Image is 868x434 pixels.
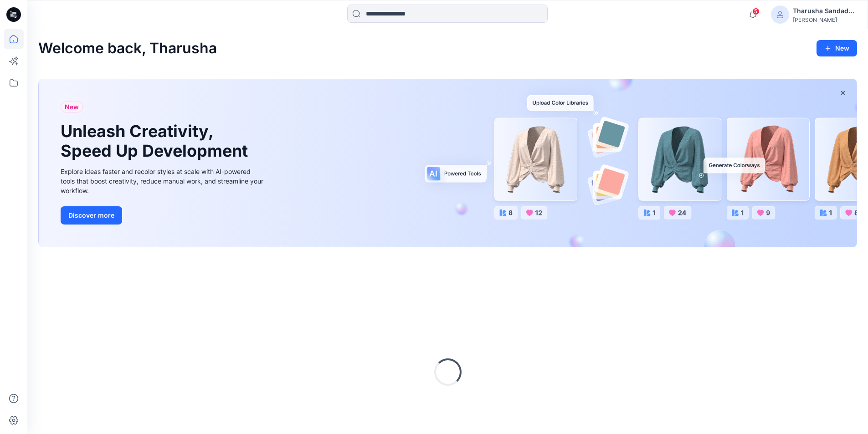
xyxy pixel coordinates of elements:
[61,206,122,225] button: Discover more
[38,40,217,57] h2: Welcome back, Tharusha
[61,122,252,161] h1: Unleash Creativity, Speed Up Development
[793,5,857,16] div: Tharusha Sandadeepa
[65,102,79,112] span: New
[61,206,266,225] a: Discover more
[752,8,760,15] span: 5
[793,16,857,23] div: [PERSON_NAME]
[776,11,784,18] svg: avatar
[61,167,266,195] div: Explore ideas faster and recolor styles at scale with AI-powered tools that boost creativity, red...
[817,40,857,56] button: New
